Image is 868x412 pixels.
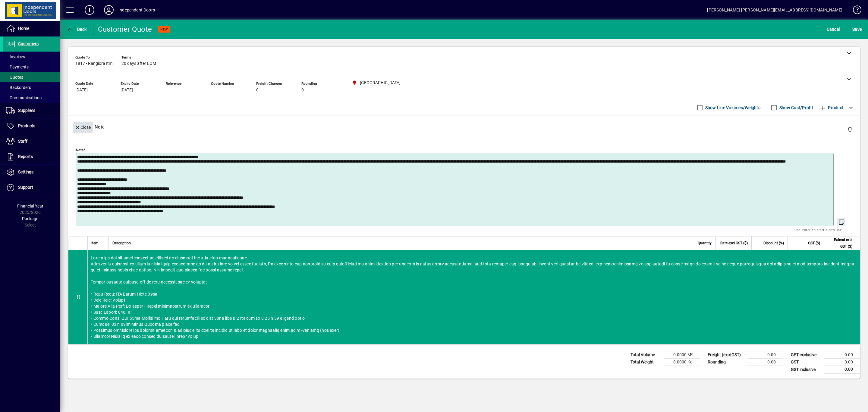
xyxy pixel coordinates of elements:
[211,88,212,93] span: -
[80,5,99,15] button: Add
[664,351,700,359] td: 0.0000 M³
[98,24,152,34] div: Customer Quote
[6,95,42,100] span: Communications
[778,105,813,111] label: Show Cost/Profit
[3,119,60,134] a: Products
[808,240,820,246] span: GST ($)
[851,24,863,35] button: Save
[627,351,664,359] td: Total Volume
[3,62,60,72] a: Payments
[843,126,857,132] app-page-header-button: Delete
[18,41,39,46] span: Customers
[166,88,167,93] span: -
[121,88,133,93] span: [DATE]
[112,240,131,246] span: Description
[3,103,60,118] a: Suppliers
[22,216,38,221] span: Package
[3,72,60,82] a: Quotes
[704,105,760,111] label: Show Line Volumes/Weights
[73,122,93,133] button: Close
[256,88,259,93] span: 0
[827,24,840,34] span: Cancel
[118,5,155,15] div: Independent Doors
[18,139,27,144] span: Staff
[843,122,857,136] button: Delete
[160,27,168,31] span: NEW
[828,236,852,250] span: Extend excl GST ($)
[17,204,43,208] span: Financial Year
[75,61,112,66] span: 1817 - Rangiora Itm
[788,366,824,373] td: GST inclusive
[824,366,860,373] td: 0.00
[71,124,95,130] app-page-header-button: Close
[6,85,31,90] span: Backorders
[788,351,824,359] td: GST exclusive
[852,24,862,34] span: ave
[18,154,33,159] span: Reports
[3,134,60,149] a: Staff
[75,122,91,132] span: Close
[852,27,855,32] span: S
[67,27,87,32] span: Back
[664,359,700,366] td: 0.0000 Kg
[707,5,842,15] div: [PERSON_NAME] [PERSON_NAME][EMAIL_ADDRESS][DOMAIN_NAME]
[819,103,844,113] span: Product
[848,1,860,21] a: Knowledge Base
[75,88,88,93] span: [DATE]
[91,240,99,246] span: Item
[18,170,33,174] span: Settings
[747,351,783,359] td: 0.00
[3,180,60,195] a: Support
[3,21,60,36] a: Home
[788,359,824,366] td: GST
[121,61,156,66] span: 20 days after EOM
[3,165,60,180] a: Settings
[6,54,25,59] span: Invoices
[60,24,93,35] app-page-header-button: Back
[825,24,841,35] button: Cancel
[627,359,664,366] td: Total Weight
[747,359,783,366] td: 0.00
[99,5,118,15] button: Profile
[3,149,60,164] a: Reports
[18,26,29,31] span: Home
[3,93,60,103] a: Communications
[698,240,712,246] span: Quantity
[720,240,748,246] span: Rate excl GST ($)
[88,250,860,344] div: Lorem ips dol sit ametconsect ad elitsed do eiusmodt inc utla etdo magnaaliquae. Adm venia quisno...
[18,108,35,113] span: Suppliers
[3,52,60,62] a: Invoices
[76,148,83,152] mat-label: Note
[705,351,747,359] td: Freight (excl GST)
[18,185,33,190] span: Support
[824,351,860,359] td: 0.00
[6,75,23,80] span: Quotes
[763,240,784,246] span: Discount (%)
[18,123,35,128] span: Products
[824,359,860,366] td: 0.00
[6,65,29,69] span: Payments
[65,24,88,35] button: Back
[301,88,304,93] span: 0
[816,102,847,113] button: Product
[68,116,860,138] div: Note
[3,82,60,93] a: Backorders
[794,226,842,233] mat-hint: Use 'Enter' to start a new line
[705,359,747,366] td: Rounding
